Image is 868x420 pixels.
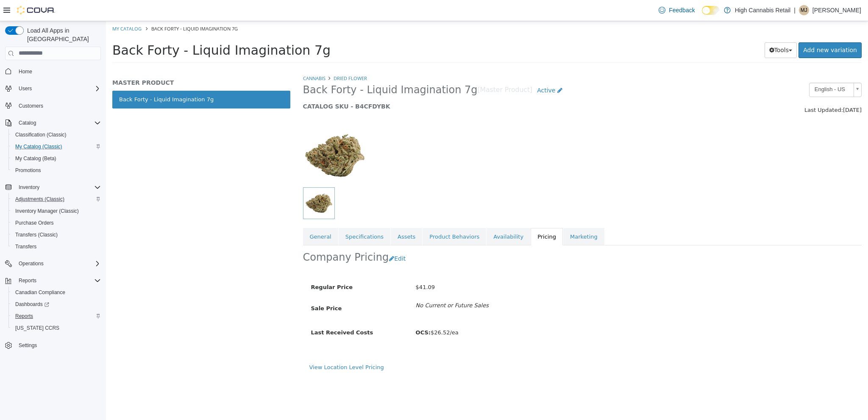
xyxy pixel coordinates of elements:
[205,263,247,269] span: Regular Price
[659,21,691,37] button: Tools
[12,153,60,164] a: My Catalog (Beta)
[15,289,65,296] span: Canadian Compliance
[205,284,236,290] span: Sale Price
[17,6,55,14] img: Cova
[12,194,68,204] a: Adjustments (Classic)
[737,86,756,92] span: [DATE]
[15,259,47,269] button: Operations
[2,181,104,193] button: Inventory
[12,299,53,309] a: Dashboards
[8,322,104,334] button: [US_STATE] CCRS
[693,21,756,37] a: Add new variation
[15,208,79,214] span: Inventory Manager (Classic)
[8,153,104,164] button: My Catalog (Beta)
[15,66,101,77] span: Home
[8,193,104,205] button: Adjustments (Classic)
[15,275,101,286] span: Reports
[2,100,104,112] button: Customers
[2,65,104,78] button: Home
[19,68,32,75] span: Home
[15,182,43,192] button: Inventory
[15,118,39,128] button: Catalog
[24,26,101,43] span: Load All Apps in [GEOGRAPHIC_DATA]
[19,103,43,109] span: Customers
[310,281,383,287] i: No Current or Future Sales
[197,103,261,166] img: 150
[702,15,702,15] span: Dark Mode
[15,143,62,150] span: My Catalog (Classic)
[2,339,104,351] button: Settings
[372,66,427,72] small: [Master Product]
[19,85,32,92] span: Users
[12,242,101,252] span: Transfers
[12,230,61,240] a: Transfers (Classic)
[283,230,304,245] button: Edit
[228,54,261,60] a: Dried Flower
[15,313,33,320] span: Reports
[15,67,36,77] a: Home
[310,308,353,314] span: $26.52/ea
[12,311,36,321] a: Reports
[8,129,104,141] button: Classification (Classic)
[8,217,104,229] button: Purchase Orders
[12,206,82,216] a: Inventory Manager (Classic)
[285,207,316,225] a: Assets
[15,325,59,331] span: [US_STATE] CCRS
[197,54,220,60] a: Cannabis
[6,58,184,65] h5: MASTER PRODUCT
[15,231,58,238] span: Transfers (Classic)
[12,130,101,140] span: Classification (Classic)
[669,6,695,14] span: Feedback
[12,130,70,140] a: Classification (Classic)
[15,243,36,250] span: Transfers
[12,194,101,204] span: Adjustments (Classic)
[15,220,54,226] span: Purchase Orders
[310,263,329,269] span: $41.09
[704,62,744,75] span: English - US
[2,275,104,286] button: Reports
[15,83,101,94] span: Users
[197,62,372,75] span: Back Forty - Liquid Imagination 7g
[12,165,45,175] a: Promotions
[426,61,461,77] a: Active
[425,207,457,225] a: Pricing
[197,81,613,89] h5: CATALOG SKU - B4CFDYBK
[8,229,104,241] button: Transfers (Classic)
[317,207,380,225] a: Product Behaviors
[19,277,36,284] span: Reports
[15,301,49,308] span: Dashboards
[15,182,101,192] span: Inventory
[703,61,756,76] a: English - US
[457,207,498,225] a: Marketing
[12,323,101,333] span: Washington CCRS
[799,5,809,15] div: Madison Johnson
[45,4,132,11] span: Back Forty - Liquid Imagination 7g
[19,260,44,267] span: Operations
[203,343,278,349] a: View Location Level Pricing
[15,275,40,286] button: Reports
[735,5,791,15] p: High Cannabis Retail
[12,218,57,228] a: Purchase Orders
[2,83,104,95] button: Users
[6,4,36,11] a: My Catalog
[19,342,37,349] span: Settings
[655,2,698,19] a: Feedback
[702,6,720,15] input: Dark Mode
[12,242,40,252] a: Transfers
[15,340,40,350] a: Settings
[15,131,67,138] span: Classification (Classic)
[8,310,104,322] button: Reports
[310,308,325,314] b: OCS:
[8,205,104,217] button: Inventory Manager (Classic)
[233,207,284,225] a: Specifications
[15,101,47,111] a: Customers
[12,287,69,298] a: Canadian Compliance
[6,70,184,87] a: Back Forty - Liquid Imagination 7g
[12,299,101,309] span: Dashboards
[2,258,104,270] button: Operations
[2,117,104,129] button: Catalog
[12,287,101,298] span: Canadian Compliance
[8,164,104,176] button: Promotions
[12,142,66,152] a: My Catalog (Classic)
[15,83,35,94] button: Users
